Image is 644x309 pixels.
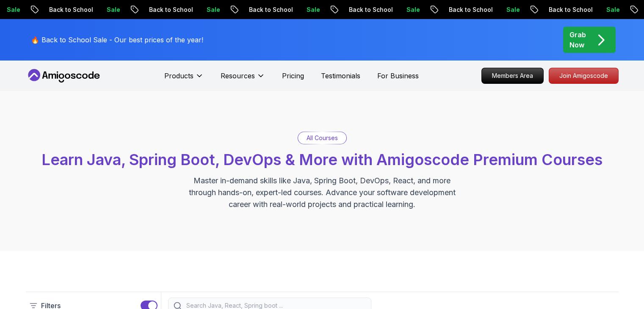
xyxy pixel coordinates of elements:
[41,150,603,169] span: Learn Java, Spring Boot, DevOps & More with Amigoscode Premium Courses
[221,71,265,88] button: Resources
[39,6,97,14] p: Back to School
[569,30,586,50] p: Grab Now
[307,134,338,142] p: All Courses
[31,35,203,45] p: 🔥 Back to School Sale - Our best prices of the year!
[164,71,193,81] p: Products
[296,6,323,14] p: Sale
[139,6,196,14] p: Back to School
[439,6,496,14] p: Back to School
[549,68,618,83] p: Join Amigoscode
[239,6,296,14] p: Back to School
[196,6,224,14] p: Sale
[221,71,255,81] p: Resources
[321,71,360,81] a: Testimonials
[164,71,204,88] button: Products
[596,6,623,14] p: Sale
[180,175,464,210] p: Master in-demand skills like Java, Spring Boot, DevOps, React, and more through hands-on, expert-...
[377,71,419,81] a: For Business
[339,6,396,14] p: Back to School
[549,68,619,84] a: Join Amigoscode
[97,6,124,14] p: Sale
[282,71,304,81] a: Pricing
[396,6,423,14] p: Sale
[539,6,596,14] p: Back to School
[481,68,544,84] a: Members Area
[496,6,523,14] p: Sale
